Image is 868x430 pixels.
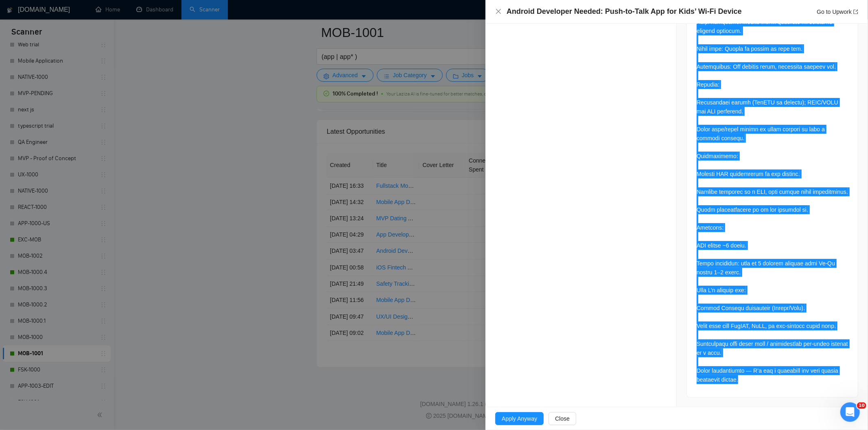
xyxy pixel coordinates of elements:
[817,9,858,15] a: Go to Upworkexport
[555,414,570,423] span: Close
[495,8,502,15] button: Close
[507,7,742,17] h4: Android Developer Needed: Push-to-Talk App for Kids’ Wi-Fi Device
[495,8,502,15] span: close
[502,414,537,423] span: Apply Anyway
[549,412,576,425] button: Close
[857,402,866,409] span: 10
[495,412,544,425] button: Apply Anyway
[840,402,860,422] iframe: Intercom live chat
[853,9,858,14] span: export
